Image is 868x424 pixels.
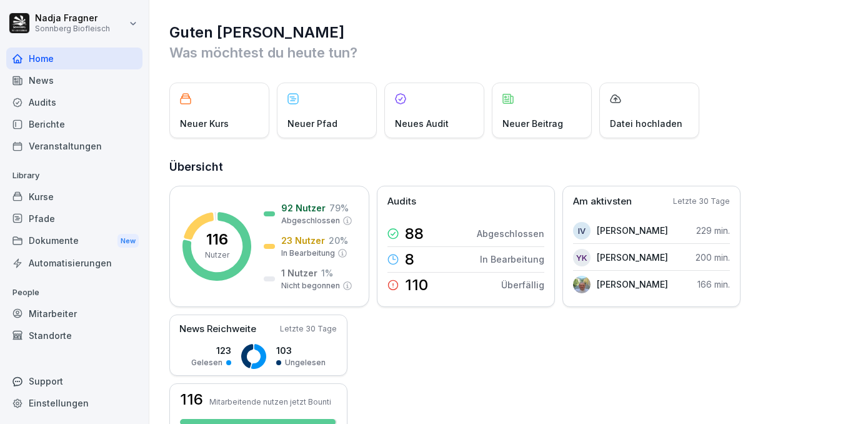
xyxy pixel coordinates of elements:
[6,252,142,274] a: Automatisierungen
[6,69,142,91] a: News
[191,344,231,357] p: 123
[6,370,142,392] div: Support
[179,322,256,336] p: News Reichweite
[281,201,326,215] p: 92 Nutzer
[573,194,632,209] p: Am aktivsten
[169,158,849,176] h2: Übersicht
[6,166,142,186] p: Library
[329,201,349,215] p: 79 %
[480,253,544,266] p: In Bearbeitung
[180,117,229,130] p: Neuer Kurs
[281,266,317,280] p: 1 Nutzer
[276,344,326,357] p: 103
[6,91,142,113] a: Audits
[477,227,544,240] p: Abgeschlossen
[696,224,730,237] p: 229 min.
[573,222,591,240] div: IV
[6,186,142,208] a: Kurse
[597,224,668,237] p: [PERSON_NAME]
[6,135,142,157] a: Veranstaltungen
[501,278,544,291] p: Überfällig
[191,357,222,368] p: Gelesen
[180,392,203,407] h3: 116
[281,215,340,226] p: Abgeschlossen
[287,117,337,130] p: Neuer Pfad
[573,249,591,266] div: YK
[281,234,325,247] p: 23 Nutzer
[6,283,142,303] p: People
[387,194,416,209] p: Audits
[205,250,229,261] p: Nutzer
[117,234,139,248] div: New
[169,23,849,43] h1: Guten [PERSON_NAME]
[6,325,142,346] a: Standorte
[6,48,142,69] a: Home
[6,230,142,253] a: DokumenteNew
[6,392,142,414] a: Einstellungen
[6,303,142,325] a: Mitarbeiter
[329,234,348,247] p: 20 %
[405,278,428,293] p: 110
[610,117,682,130] p: Datei hochladen
[6,113,142,135] a: Berichte
[35,24,110,33] p: Sonnberg Biofleisch
[405,226,424,241] p: 88
[321,266,333,280] p: 1 %
[6,208,142,230] a: Pfade
[405,252,414,267] p: 8
[206,232,228,247] p: 116
[395,117,449,130] p: Neues Audit
[280,323,337,335] p: Letzte 30 Tage
[209,397,331,406] p: Mitarbeitende nutzen jetzt Bounti
[285,357,326,368] p: Ungelesen
[281,280,340,291] p: Nicht begonnen
[697,278,730,291] p: 166 min.
[281,248,335,259] p: In Bearbeitung
[502,117,563,130] p: Neuer Beitrag
[673,196,730,207] p: Letzte 30 Tage
[35,13,110,24] p: Nadja Fragner
[6,230,142,253] div: Dokumente
[597,278,668,291] p: [PERSON_NAME]
[573,276,591,293] img: il98eorql7o7ex2964xnzhyp.png
[597,251,668,264] p: [PERSON_NAME]
[696,251,730,264] p: 200 min.
[169,43,849,63] p: Was möchtest du heute tun?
